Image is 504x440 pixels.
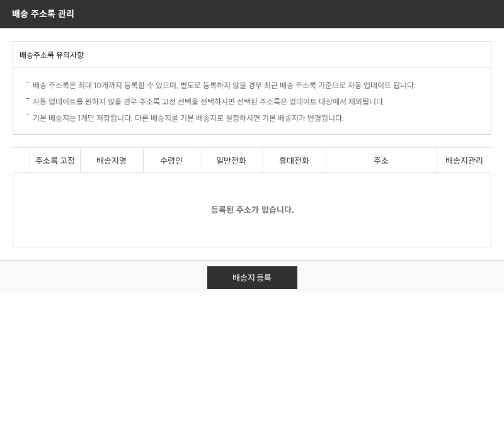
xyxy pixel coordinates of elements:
td: 일반전화 [200,148,263,173]
td: 수령인 [143,148,200,173]
a: 배송지 등록 [207,266,297,289]
td: 배송지관리 [437,148,491,173]
h1: 배송 주소록 관리 [12,8,482,21]
td: 주소 [326,148,437,173]
td: 휴대전화 [263,148,326,173]
li: 자동 업데이트를 원하지 않을 경우 주소록 고정 선택을 선택하시면 선택된 주소록은 업데이트 대상에서 제외됩니다. [26,94,485,110]
td: 주소록 고정 [30,148,80,173]
td: 배송지명 [80,148,143,173]
li: 기본 배송지는 1개만 저장됩니다. 다른 배송지를 기본 배송지로 설정하시면 기본 배송지가 변경됩니다. [26,110,485,127]
li: 배송 주소록은 최대 10개까지 등록할 수 있으며, 별도로 등록하지 않을 경우 최근 배송 주소록 기준으로 자동 업데이트 됩니다. [26,77,485,94]
h2: 배송주소록 유의사항 [13,42,491,68]
td: 등록된 주소가 없습니다. [13,172,491,247]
